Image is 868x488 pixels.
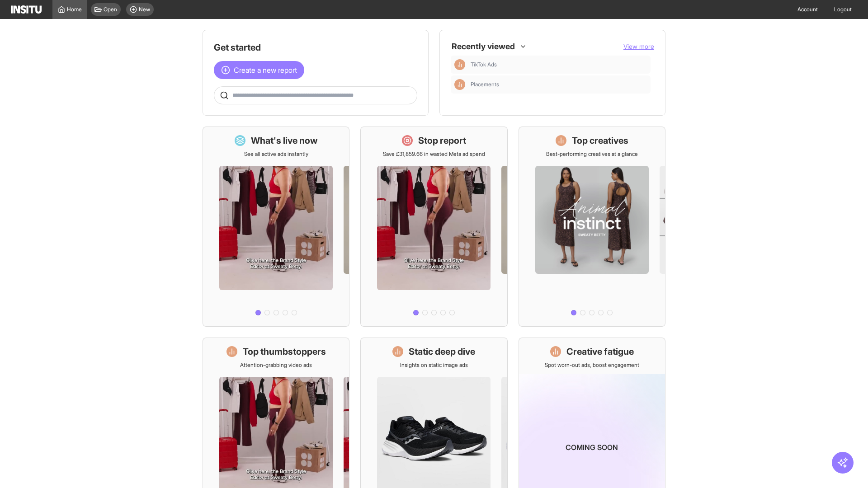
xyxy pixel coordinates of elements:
[139,6,150,13] span: New
[11,5,42,14] img: Logo
[471,81,499,88] span: Placements
[572,134,628,147] h1: Top creatives
[243,345,326,358] h1: Top thumbstoppers
[471,81,647,88] span: Placements
[214,41,417,54] h1: Get started
[67,6,82,13] span: Home
[251,134,318,147] h1: What's live now
[409,345,475,358] h1: Static deep dive
[471,61,647,68] span: TikTok Ads
[471,61,497,68] span: TikTok Ads
[418,134,466,147] h1: Stop report
[203,127,349,327] a: What's live nowSee all active ads instantly
[454,79,465,90] div: Insights
[244,150,308,158] p: See all active ads instantly
[519,127,665,327] a: Top creativesBest-performing creatives at a glance
[360,127,507,327] a: Stop reportSave £31,859.66 in wasted Meta ad spend
[104,6,117,13] span: Open
[400,361,468,369] p: Insights on static image ads
[214,61,304,79] button: Create a new report
[234,65,297,75] span: Create a new report
[546,150,638,158] p: Best-performing creatives at a glance
[454,59,465,70] div: Insights
[383,150,485,158] p: Save £31,859.66 in wasted Meta ad spend
[623,42,654,51] button: View more
[623,42,654,50] span: View more
[240,361,312,369] p: Attention-grabbing video ads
